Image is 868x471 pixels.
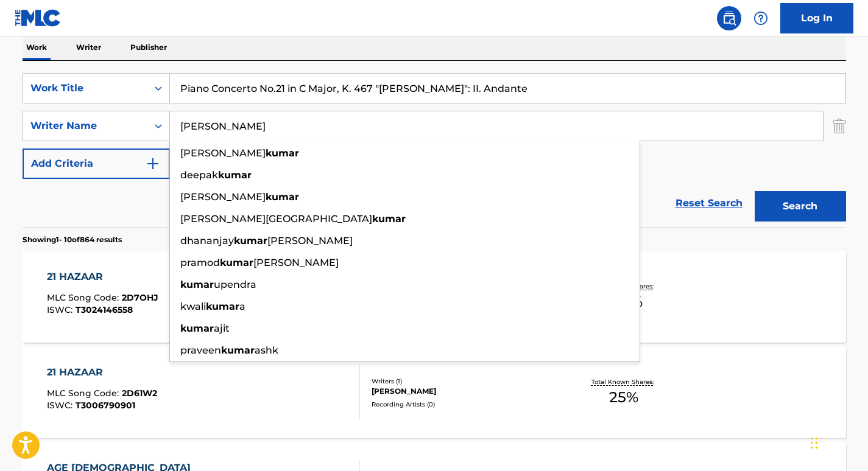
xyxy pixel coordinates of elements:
[214,323,230,334] span: ajit
[234,235,267,246] strong: kumar
[811,425,818,461] div: Drag
[722,11,736,26] img: search
[23,35,51,60] p: Work
[47,400,76,411] span: ISWC :
[23,347,846,438] a: 21 HAZAARMLC Song Code:2D61W2ISWC:T3006790901Writers (1)[PERSON_NAME]Recording Artists (0)Total K...
[266,147,299,159] strong: kumar
[372,386,556,397] div: [PERSON_NAME]
[47,365,157,380] div: 21 HAZAAR
[122,292,158,303] span: 2D7OHJ
[180,191,266,203] span: [PERSON_NAME]
[717,6,741,30] a: Public Search
[807,413,868,471] iframe: Chat Widget
[23,73,846,228] form: Search Form
[180,235,234,246] span: dhananjay
[76,400,135,411] span: T3006790901
[755,191,846,222] button: Search
[122,388,157,399] span: 2D61W2
[372,377,556,386] div: Writers ( 1 )
[180,323,214,334] strong: kumar
[221,344,255,356] strong: kumar
[749,6,773,30] div: Help
[23,148,170,179] button: Add Criteria
[218,169,252,181] strong: kumar
[669,190,749,217] a: Reset Search
[180,169,218,181] span: deepak
[591,377,657,386] p: Total Known Shares:
[30,119,140,133] div: Writer Name
[15,9,62,27] img: MLC Logo
[255,344,278,356] span: ashk
[833,111,846,141] img: Delete Criterion
[266,191,299,203] strong: kumar
[47,270,158,284] div: 21 HAZAAR
[180,257,220,268] span: pramod
[239,301,245,312] span: a
[180,301,206,312] span: kwali
[753,11,768,26] img: help
[180,213,372,225] span: [PERSON_NAME][GEOGRAPHIC_DATA]
[23,234,122,245] p: Showing 1 - 10 of 864 results
[372,213,406,225] strong: kumar
[146,156,160,171] img: 9d2ae6d4665cec9f34b9.svg
[180,279,214,290] strong: kumar
[30,81,140,96] div: Work Title
[214,279,256,290] span: upendra
[76,304,133,315] span: T3024146558
[267,235,353,246] span: [PERSON_NAME]
[253,257,339,268] span: [PERSON_NAME]
[47,388,122,399] span: MLC Song Code :
[220,257,253,268] strong: kumar
[47,304,76,315] span: ISWC :
[180,344,221,356] span: praveen
[180,147,266,159] span: [PERSON_NAME]
[47,292,122,303] span: MLC Song Code :
[372,400,556,409] div: Recording Artists ( 0 )
[609,386,638,408] span: 25 %
[23,251,846,343] a: 21 HAZAARMLC Song Code:2D7OHJISWC:T3024146558Writers (3)[PERSON_NAME], [PERSON_NAME], [PERSON_NAM...
[206,301,239,312] strong: kumar
[72,35,105,60] p: Writer
[127,35,171,60] p: Publisher
[780,3,853,33] a: Log In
